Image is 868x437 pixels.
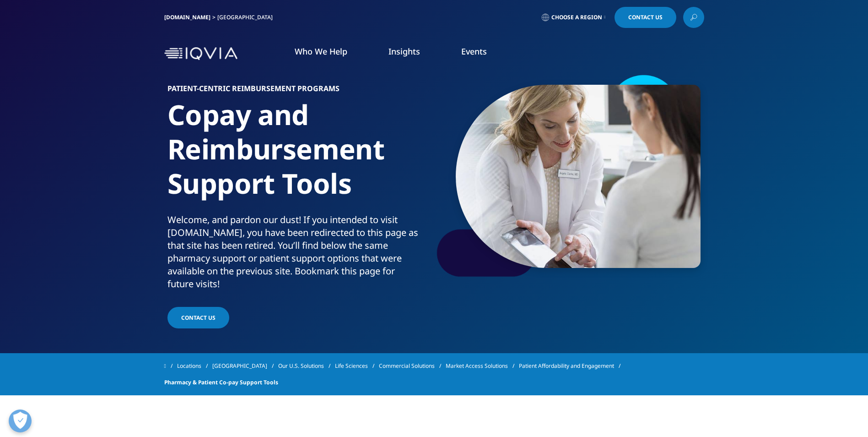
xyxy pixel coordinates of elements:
a: Our U.S. Solutions [278,358,335,374]
span: Contact Us [628,15,663,20]
div: [GEOGRAPHIC_DATA] [217,14,276,21]
a: Commercial Solutions [379,358,446,374]
a: Market Access Solutions [446,358,519,374]
span: Pharmacy & Patient Co-pay Support Tools [164,374,278,391]
a: Events [461,46,487,57]
span: Choose a Region [551,14,602,21]
a: Who We Help [295,46,347,57]
span: Contact Us [181,314,216,322]
a: Patient Affordability and Engagement [519,358,625,374]
img: IQVIA Healthcare Information Technology and Pharma Clinical Research Company [164,47,237,60]
img: 077_doctor-showing-info-to-patient-on-tablet.jpg [456,85,701,268]
h1: Copay and Reimbursement Support Tools [167,98,431,213]
h6: Patient-centric Reimbursement Programs [167,85,431,98]
nav: Primary [241,32,704,75]
button: Open Preferences [9,410,32,432]
a: Locations [177,358,212,374]
div: Welcome, and pardon our dust! If you intended to visit [DOMAIN_NAME], you have been redirected to... [167,213,431,290]
a: [DOMAIN_NAME] [164,13,210,21]
a: Life Sciences [335,358,379,374]
a: Contact Us [615,7,676,28]
a: [GEOGRAPHIC_DATA] [212,358,278,374]
a: Insights [388,46,420,57]
a: Contact Us [167,307,229,328]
